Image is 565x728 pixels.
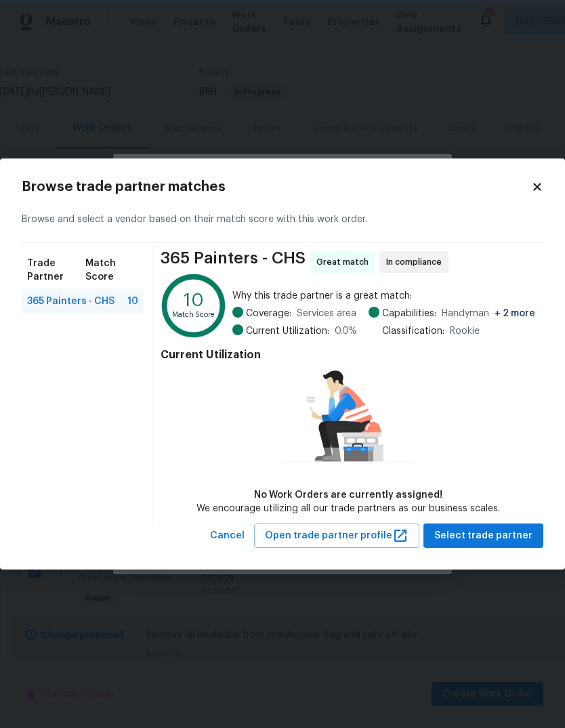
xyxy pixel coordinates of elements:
text: 10 [184,291,204,309]
button: Open trade partner profile [254,523,419,549]
span: + 2 more [495,309,535,318]
button: Select trade partner [423,523,543,549]
div: No Work Orders are currently assigned! [196,488,500,502]
h2: Browse trade partner matches [22,180,531,194]
div: We encourage utilizing all our trade partners as our business scales. [196,502,500,515]
span: Cancel [210,528,245,544]
span: 0.0 % [335,324,357,338]
span: Services area [297,307,356,320]
button: Cancel [205,523,250,549]
span: Select trade partner [434,528,532,544]
span: 365 Painters - CHS [27,295,114,308]
span: Rookie [450,324,480,338]
span: 10 [127,295,138,308]
span: Match Score [85,257,138,284]
span: In compliance [386,255,447,269]
span: Coverage: [246,307,291,320]
span: Open trade partner profile [265,528,409,544]
span: Great match [316,255,374,269]
span: Capabilities: [382,307,436,320]
span: 365 Painters - CHS [161,251,306,273]
span: Why this trade partner is a great match: [232,289,535,303]
text: Match Score [172,310,215,318]
span: Current Utilization: [246,324,329,338]
span: Classification: [382,324,444,338]
span: Trade Partner [27,257,85,284]
div: Browse and select a vendor based on their match score with this work order. [22,196,543,243]
h4: Current Utilization [161,348,535,362]
span: Handyman [442,307,535,320]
